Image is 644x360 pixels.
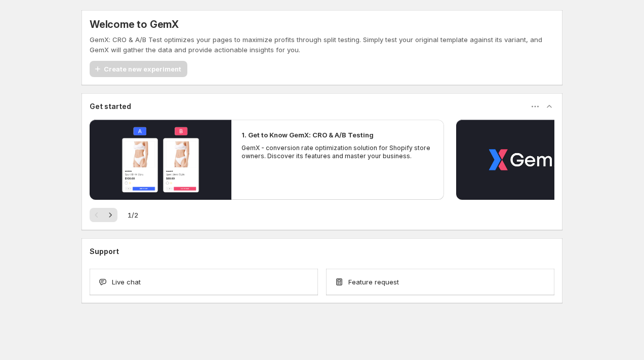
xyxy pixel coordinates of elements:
[241,130,374,140] h2: 1. Get to Know GemX: CRO & A/B Testing
[90,101,131,112] h3: Get started
[90,246,119,257] h3: Support
[112,277,141,287] span: Live chat
[90,34,554,55] p: GemX: CRO & A/B Test optimizes your pages to maximize profits through split testing. Simply test ...
[348,277,399,287] span: Feature request
[241,144,434,160] p: GemX - conversion rate optimization solution for Shopify store owners. Discover its features and ...
[90,18,179,30] h5: Welcome to GemX
[128,210,138,220] span: 1 / 2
